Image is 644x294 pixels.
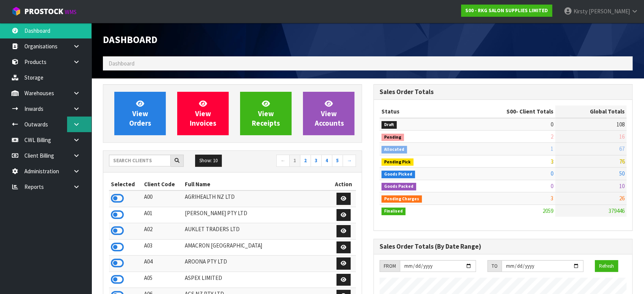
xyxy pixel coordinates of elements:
td: A00 [142,190,183,207]
span: 16 [619,133,625,140]
a: ← [276,155,290,167]
span: View Invoices [190,99,216,128]
td: AMACRON [GEOGRAPHIC_DATA] [183,239,331,256]
td: ASPEX LIMITED [183,272,331,288]
img: cube-alt.png [11,6,21,16]
span: Allocated [381,146,407,153]
input: Search clients [109,155,171,166]
small: WMS [65,8,77,16]
span: View Accounts [315,99,344,128]
button: Refresh [595,260,618,272]
span: 0 [551,121,553,128]
a: 2 [300,155,311,167]
div: TO [487,260,501,272]
span: 0 [551,170,553,177]
a: 5 [332,155,343,167]
strong: S00 - RKG SALON SUPPLIES LIMITED [465,7,548,14]
span: Dashboard [103,34,157,46]
h3: Sales Order Totals [380,88,626,96]
td: A03 [142,239,183,256]
a: ViewReceipts [240,92,292,135]
span: 3 [551,195,553,202]
span: [PERSON_NAME] [589,8,630,15]
span: S00 [506,108,516,115]
span: 10 [619,182,625,190]
td: AUKLET TRADERS LTD [183,223,331,240]
td: AGRIHEALTH NZ LTD [183,190,331,207]
button: Show: 10 [195,155,222,167]
td: A05 [142,272,183,288]
span: 26 [619,195,625,202]
h3: Sales Order Totals (By Date Range) [380,243,626,250]
span: 379446 [609,207,625,214]
th: Action [331,178,356,190]
td: AROONA PTY LTD [183,256,331,272]
th: Status [380,105,461,118]
a: 4 [321,155,332,167]
span: Dashboard [109,60,135,67]
a: 3 [311,155,322,167]
span: Draft [381,121,397,129]
td: A04 [142,256,183,272]
th: Client Code [142,178,183,190]
a: → [343,155,356,167]
span: View Receipts [252,99,280,128]
span: 2 [551,133,553,140]
div: FROM [380,260,400,272]
th: - Client Totals [461,105,555,118]
span: 1 [551,145,553,152]
th: Global Totals [555,105,626,118]
td: A01 [142,207,183,223]
span: Kirsty [574,8,588,15]
th: Full Name [183,178,331,190]
a: 1 [289,155,300,167]
a: S00 - RKG SALON SUPPLIES LIMITED [461,5,552,17]
span: Pending Pick [381,158,413,166]
span: Pending [381,134,404,141]
th: Selected [109,178,142,190]
td: [PERSON_NAME] PTY LTD [183,207,331,223]
span: 3 [551,158,553,165]
td: A02 [142,223,183,240]
span: Goods Picked [381,171,415,178]
span: 50 [619,170,625,177]
span: Pending Charges [381,195,422,203]
a: ViewInvoices [177,92,229,135]
span: 67 [619,145,625,152]
span: Finalised [381,208,405,215]
span: 76 [619,158,625,165]
span: ProStock [24,6,63,16]
span: 2059 [543,207,553,214]
span: 0 [551,182,553,190]
span: View Orders [129,99,151,128]
a: ViewOrders [114,92,166,135]
a: ViewAccounts [303,92,354,135]
span: Goods Packed [381,183,416,190]
nav: Page navigation [238,155,356,168]
span: 108 [617,121,625,128]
